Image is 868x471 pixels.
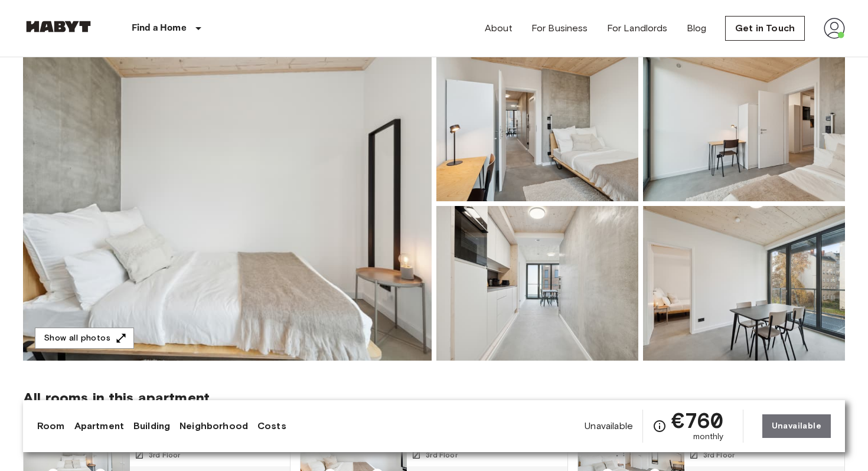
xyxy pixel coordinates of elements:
[436,47,638,201] img: Picture of unit DE-01-264-006-01H
[149,450,180,460] span: 3rd Floor
[652,419,667,433] svg: Check cost overview for full price breakdown. Please note that discounts apply to new joiners onl...
[725,16,805,41] a: Get in Touch
[687,21,707,35] a: Blog
[180,419,248,433] a: Neighborhood
[35,328,134,349] button: Show all photos
[132,21,187,35] p: Find a Home
[74,419,124,433] a: Apartment
[133,419,170,433] a: Building
[643,47,845,201] img: Picture of unit DE-01-264-006-01H
[824,18,845,39] img: avatar
[531,21,588,35] a: For Business
[436,206,638,361] img: Picture of unit DE-01-264-006-01H
[693,431,724,443] span: monthly
[643,206,845,361] img: Picture of unit DE-01-264-006-01H
[426,450,457,460] span: 3rd Floor
[585,420,633,433] span: Unavailable
[703,450,735,460] span: 3rd Floor
[23,389,845,407] span: All rooms in this apartment
[485,21,513,35] a: About
[257,419,286,433] a: Costs
[23,21,94,32] img: Habyt
[37,419,65,433] a: Room
[607,21,668,35] a: For Landlords
[23,47,432,361] img: Marketing picture of unit DE-01-264-006-01H
[671,410,724,431] span: €760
